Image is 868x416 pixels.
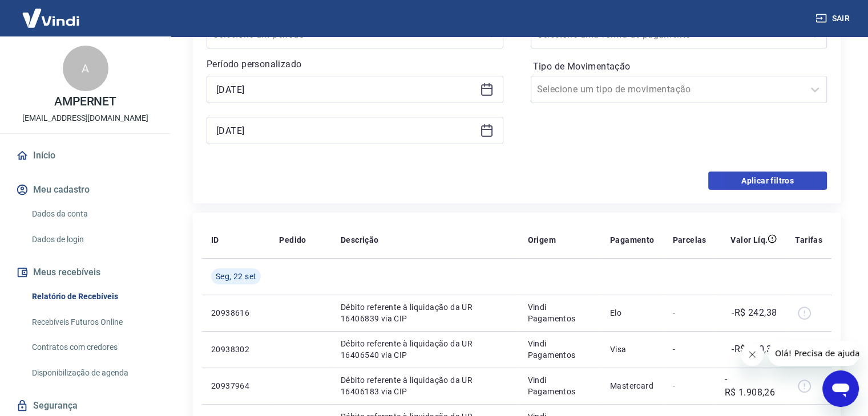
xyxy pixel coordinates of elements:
span: Olá! Precisa de ajuda? [7,8,96,17]
p: Elo [610,307,655,319]
a: Relatório de Recebíveis [27,285,157,308]
p: ID [211,234,219,246]
button: Aplicar filtros [708,172,827,190]
p: -R$ 600,30 [732,342,777,356]
p: Parcelas [672,234,706,246]
a: Dados de login [27,228,157,251]
a: Início [14,143,157,168]
button: Sair [813,8,854,29]
p: Pedido [279,234,306,246]
p: -R$ 1.908,26 [725,372,777,399]
p: Descrição [341,234,379,246]
iframe: Botão para abrir a janela de mensagens [822,370,859,407]
input: Data inicial [216,81,475,98]
p: [EMAIL_ADDRESS][DOMAIN_NAME] [22,112,148,124]
iframe: Fechar mensagem [741,343,764,366]
p: Período personalizado [207,58,503,71]
a: Dados da conta [27,202,157,226]
label: Tipo de Movimentação [533,60,825,74]
p: Débito referente à liquidação da UR 16406183 via CIP [341,374,510,397]
p: Débito referente à liquidação da UR 16406540 via CIP [341,338,510,361]
p: AMPERNET [54,96,117,108]
span: Seg, 22 set [216,271,256,282]
a: Disponibilização de agenda [27,361,157,385]
p: 20938302 [211,344,261,355]
p: - [672,307,706,319]
p: 20938616 [211,307,261,319]
p: Vindi Pagamentos [528,338,592,361]
p: Visa [610,344,655,355]
p: Origem [528,234,556,246]
input: Data final [216,122,475,139]
p: Vindi Pagamentos [528,301,592,324]
p: Tarifas [795,234,822,246]
iframe: Mensagem da empresa [768,341,859,366]
a: Contratos com credores [27,336,157,359]
p: - [672,344,706,355]
button: Meu cadastro [14,177,157,202]
p: - [672,380,706,391]
img: Vindi [14,1,88,35]
a: Recebíveis Futuros Online [27,311,157,334]
p: Débito referente à liquidação da UR 16406839 via CIP [341,301,510,324]
p: -R$ 242,38 [732,306,777,320]
p: Mastercard [610,380,655,391]
p: Valor Líq. [730,234,768,246]
p: 20937964 [211,380,261,391]
p: Vindi Pagamentos [528,374,592,397]
div: A [63,46,108,91]
button: Meus recebíveis [14,260,157,285]
p: Pagamento [610,234,655,246]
